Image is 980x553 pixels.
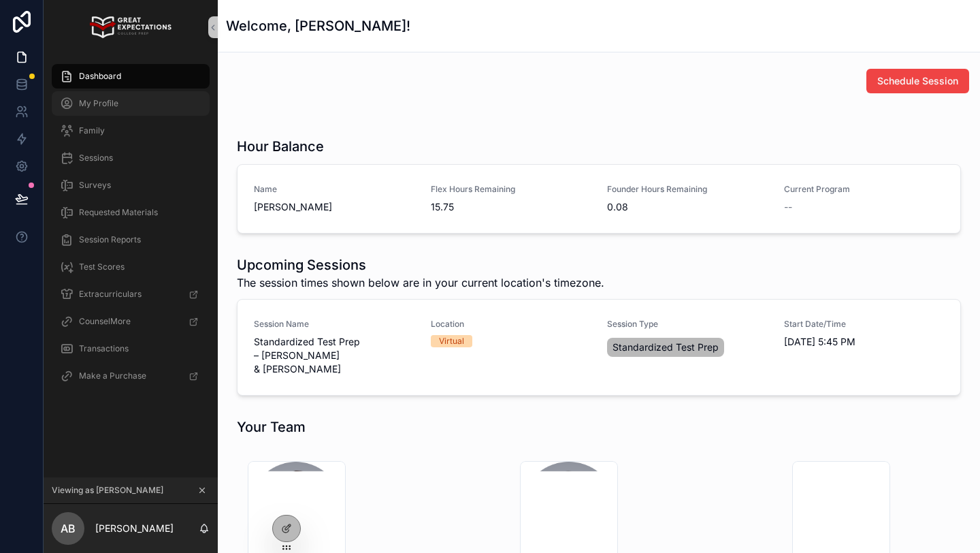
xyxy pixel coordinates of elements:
[79,153,113,163] span: Sessions
[237,137,324,156] h1: Hour Balance
[607,200,768,214] span: 0.08
[237,274,604,291] span: The session times shown below are in your current location's timezone.
[79,207,158,218] span: Requested Materials
[79,234,141,245] span: Session Reports
[607,319,768,330] span: Session Type
[52,227,210,252] a: Session Reports
[612,341,719,354] span: Standardized Test Prep
[79,71,121,82] span: Dashboard
[52,173,210,197] a: Surveys
[52,255,210,279] a: Test Scores
[784,184,945,195] span: Current Program
[79,125,105,136] span: Family
[237,255,604,274] h1: Upcoming Sessions
[79,262,125,272] span: Test Scores
[52,309,210,334] a: CounselMore
[90,16,171,38] img: App logo
[44,54,218,406] div: scrollable content
[79,370,146,381] span: Make a Purchase
[52,364,210,388] a: Make a Purchase
[52,91,210,116] a: My Profile
[784,335,945,349] span: [DATE] 5:45 PM
[61,520,76,537] span: AB
[439,335,464,347] div: Virtual
[254,200,414,214] span: [PERSON_NAME]
[79,180,111,191] span: Surveys
[237,417,306,437] h1: Your Team
[254,184,414,195] span: Name
[784,319,945,330] span: Start Date/Time
[79,316,131,327] span: CounselMore
[226,16,410,35] h1: Welcome, [PERSON_NAME]!
[431,184,591,195] span: Flex Hours Remaining
[95,522,174,535] p: [PERSON_NAME]
[431,319,591,330] span: Location
[79,343,129,354] span: Transactions
[254,319,414,330] span: Session Name
[79,98,118,109] span: My Profile
[866,69,969,93] button: Schedule Session
[52,282,210,306] a: Extracurriculars
[254,335,414,376] span: Standardized Test Prep – [PERSON_NAME] & [PERSON_NAME]
[431,200,591,214] span: 15.75
[784,200,792,214] span: --
[52,485,163,496] span: Viewing as [PERSON_NAME]
[877,74,958,88] span: Schedule Session
[52,200,210,225] a: Requested Materials
[52,118,210,143] a: Family
[52,336,210,361] a: Transactions
[52,64,210,89] a: Dashboard
[52,146,210,170] a: Sessions
[79,289,142,300] span: Extracurriculars
[607,184,768,195] span: Founder Hours Remaining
